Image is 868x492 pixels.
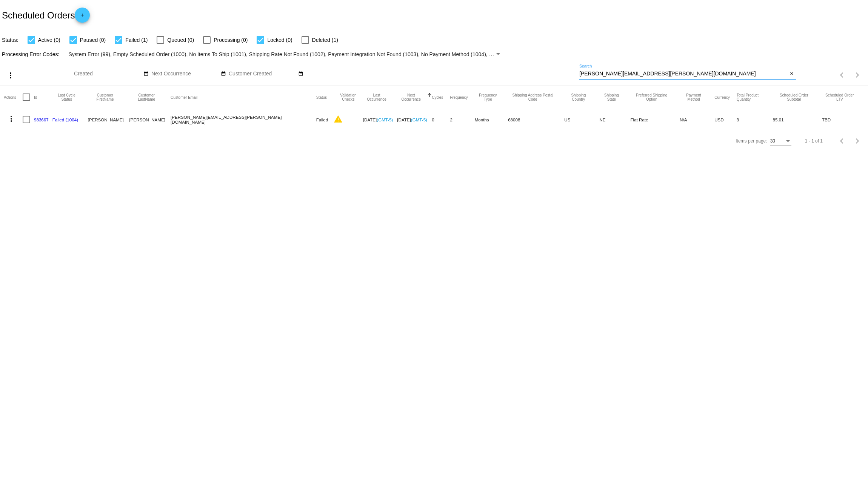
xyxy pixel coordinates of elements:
mat-cell: NE [599,109,630,130]
button: Change sorting for Frequency [450,95,468,100]
mat-icon: warning [334,115,343,124]
mat-header-cell: Validation Checks [334,86,363,109]
button: Change sorting for Cycles [432,95,443,100]
span: Failed (1) [125,35,148,44]
mat-cell: US [564,109,599,130]
input: Search [579,71,788,77]
mat-cell: TBD [822,109,864,130]
span: Active (0) [38,35,60,44]
button: Change sorting for CustomerLastName [129,93,164,101]
mat-icon: add [78,12,87,21]
mat-icon: date_range [143,71,149,77]
mat-icon: date_range [298,71,303,77]
button: Change sorting for Status [316,95,327,100]
div: Items per page: [736,138,767,144]
button: Change sorting for ShippingPostcode [508,93,557,101]
mat-cell: 0 [432,109,450,130]
mat-icon: more_vert [7,114,16,123]
mat-select: Filter by Processing Error Codes [69,50,502,59]
mat-cell: USD [714,109,737,130]
button: Change sorting for ShippingCountry [564,93,593,101]
button: Previous page [835,133,850,149]
button: Change sorting for CustomerFirstName [88,93,122,101]
span: Processing Error Codes: [2,51,60,57]
a: (GMT-5) [411,117,427,122]
a: 983667 [34,117,49,122]
input: Customer Created [229,71,297,77]
span: Deleted (1) [312,35,338,44]
input: Next Occurrence [151,71,219,77]
button: Change sorting for Subtotal [773,93,815,101]
button: Change sorting for Id [34,95,37,100]
span: Processing (0) [214,35,248,44]
span: Queued (0) [167,35,194,44]
a: (1004) [66,117,78,122]
span: 30 [770,138,775,144]
mat-cell: [PERSON_NAME] [88,109,129,130]
mat-cell: 68008 [508,109,564,130]
mat-cell: Months [475,109,508,130]
mat-cell: N/A [680,109,714,130]
button: Change sorting for CustomerEmail [171,95,197,100]
span: Locked (0) [267,35,292,44]
span: Paused (0) [80,35,106,44]
button: Change sorting for PaymentMethod.Type [680,93,708,101]
mat-icon: close [789,71,794,77]
button: Previous page [835,67,850,83]
button: Clear [788,70,796,78]
button: Next page [850,67,865,83]
a: Failed [52,117,65,122]
mat-cell: 3 [737,109,773,130]
button: Change sorting for LastOccurrenceUtc [363,93,390,101]
button: Change sorting for CurrencyIso [714,95,730,100]
mat-icon: more_vert [6,71,15,80]
a: (GMT-5) [377,117,393,122]
mat-cell: Flat Rate [630,109,680,130]
span: Status: [2,37,18,43]
mat-cell: [DATE] [397,109,432,130]
div: 1 - 1 of 1 [805,138,823,144]
mat-select: Items per page: [770,139,791,144]
h2: Scheduled Orders [2,8,90,23]
input: Created [74,71,142,77]
button: Change sorting for LifetimeValue [822,93,857,101]
mat-cell: 2 [450,109,474,130]
mat-cell: 85.01 [773,109,822,130]
button: Next page [850,133,865,149]
button: Change sorting for NextOccurrenceUtc [397,93,425,101]
mat-header-cell: Actions [4,86,23,109]
button: Change sorting for ShippingState [599,93,623,101]
button: Change sorting for FrequencyType [475,93,502,101]
mat-cell: [PERSON_NAME][EMAIL_ADDRESS][PERSON_NAME][DOMAIN_NAME] [171,109,316,130]
mat-cell: [DATE] [363,109,397,130]
button: Change sorting for LastProcessingCycleId [52,93,81,101]
mat-cell: [PERSON_NAME] [129,109,171,130]
mat-header-cell: Total Product Quantity [737,86,773,109]
mat-icon: date_range [221,71,226,77]
span: Failed [316,117,328,122]
button: Change sorting for PreferredShippingOption [630,93,673,101]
